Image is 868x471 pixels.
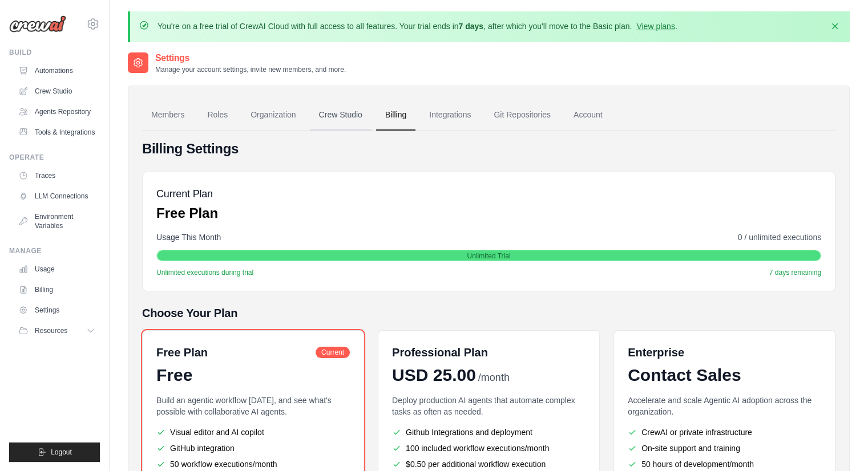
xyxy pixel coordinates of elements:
[14,103,100,121] a: Agents Repository
[392,458,586,470] li: $0.50 per additional workflow execution
[458,22,483,31] strong: 7 days
[156,204,218,222] p: Free Plan
[14,322,100,340] button: Resources
[316,347,350,358] span: Current
[14,301,100,319] a: Settings
[14,187,100,205] a: LLM Connections
[310,100,372,131] a: Crew Studio
[769,268,821,277] span: 7 days remaining
[467,251,510,261] span: Unlimited Trial
[156,395,350,417] p: Build an agentic workflow [DATE], and see what's possible with collaborative AI agents.
[9,246,100,255] div: Manage
[628,365,821,385] div: Contact Sales
[14,123,100,141] a: Tools & Integrations
[156,427,350,438] li: Visual editor and AI copilot
[14,260,100,278] a: Usage
[51,448,72,457] span: Logout
[628,442,821,454] li: On-site support and training
[35,326,67,335] span: Resources
[636,22,675,31] a: View plans
[156,232,221,243] span: Usage This Month
[738,232,821,243] span: 0 / unlimited executions
[155,51,346,65] h2: Settings
[156,365,350,385] div: Free
[14,62,100,80] a: Automations
[241,100,305,131] a: Organization
[478,370,510,385] span: /month
[156,458,350,470] li: 50 workflow executions/month
[158,21,677,32] p: You're on a free trial of CrewAI Cloud with full access to all features. Your trial ends in , aft...
[392,395,586,417] p: Deploy production AI agents that automate complex tasks as often as needed.
[392,365,476,385] span: USD 25.00
[142,305,835,321] h5: Choose Your Plan
[156,268,253,277] span: Unlimited executions during trial
[14,281,100,299] a: Billing
[156,344,208,360] h6: Free Plan
[628,395,821,417] p: Accelerate and scale Agentic AI adoption across the organization.
[9,48,100,57] div: Build
[155,65,346,74] p: Manage your account settings, invite new members, and more.
[628,458,821,470] li: 50 hours of development/month
[14,167,100,185] a: Traces
[392,427,586,438] li: Github Integrations and deployment
[628,427,821,438] li: CrewAI or private infrastructure
[14,208,100,235] a: Environment Variables
[628,344,821,360] h6: Enterprise
[392,344,488,360] h6: Professional Plan
[142,140,835,158] h4: Billing Settings
[376,100,415,131] a: Billing
[9,442,100,462] button: Logout
[485,100,560,131] a: Git Repositories
[156,442,350,454] li: GitHub integration
[198,100,237,131] a: Roles
[142,100,193,131] a: Members
[564,100,612,131] a: Account
[156,186,218,202] h5: Current Plan
[14,82,100,100] a: Crew Studio
[420,100,480,131] a: Integrations
[9,153,100,162] div: Operate
[9,15,66,33] img: Logo
[392,442,586,454] li: 100 included workflow executions/month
